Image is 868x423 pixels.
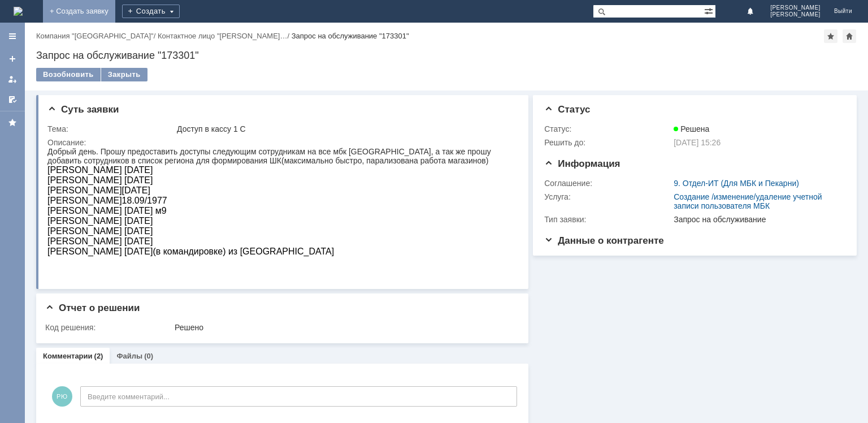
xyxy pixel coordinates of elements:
[45,323,172,332] div: Код решения:
[75,19,103,29] span: [DATE]
[3,90,21,109] a: Мои согласования
[704,5,715,16] span: Расширенный поиск
[158,32,288,40] a: Контактное лицо "[PERSON_NAME]…
[177,124,513,133] div: Доступ в кассу 1 С
[843,29,856,43] div: Сделать домашней страницей
[674,192,822,210] a: Создание /изменение/удаление учетной записи пользователя МБК
[544,104,590,115] span: Статус
[824,29,837,43] div: Добавить в избранное
[544,158,620,169] span: Информация
[14,7,23,16] img: logo
[52,386,72,407] span: РЮ
[544,235,664,246] span: Данные о контрагенте
[36,32,154,40] a: Компания "[GEOGRAPHIC_DATA]"
[75,38,103,48] span: [DATE]
[674,179,799,188] a: 9. Отдел-ИТ (Для МБК и Пекарни)
[14,7,23,16] a: Перейти на домашнюю страницу
[544,138,671,147] div: Решить до:
[36,32,158,40] div: /
[674,215,840,224] div: Запрос на обслуживание
[3,50,21,68] a: Создать заявку
[47,104,119,115] span: Суть заявки
[47,124,175,133] div: Тема:
[175,323,513,332] div: Решено
[36,50,857,61] div: Запрос на обслуживание "173301"
[544,124,671,133] div: Статус:
[75,49,120,58] span: 18.09/1977
[94,352,103,360] div: (2)
[47,138,515,147] div: Описание:
[116,352,142,360] a: Файлы
[544,179,671,188] div: Соглашение:
[770,5,821,11] span: [PERSON_NAME]
[770,11,821,18] span: [PERSON_NAME]
[122,5,180,18] div: Создать
[674,124,709,133] span: Решена
[45,303,140,313] span: Отчет о решении
[144,352,153,360] div: (0)
[544,215,671,224] div: Тип заявки:
[158,32,292,40] div: /
[43,352,93,360] a: Комментарии
[3,70,21,88] a: Мои заявки
[292,32,409,40] div: Запрос на обслуживание "173301"
[544,192,671,201] div: Услуга:
[674,138,721,147] span: [DATE] 15:26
